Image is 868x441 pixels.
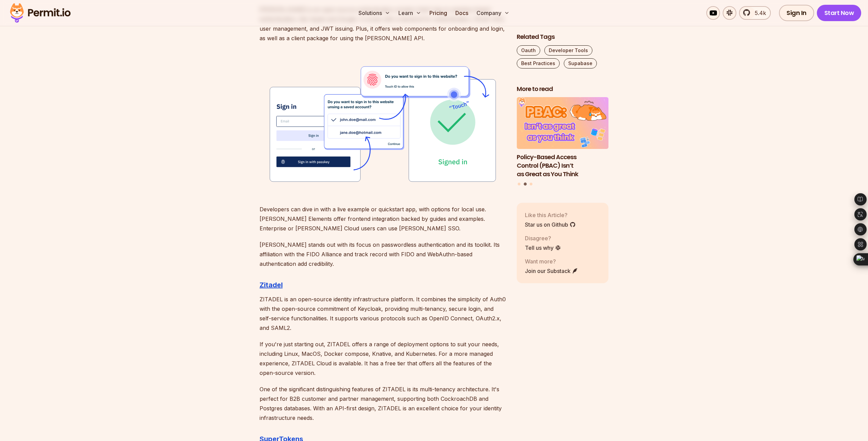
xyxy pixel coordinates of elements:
a: Sign In [779,5,814,21]
button: Solutions [356,6,393,20]
a: Tell us why [525,244,561,252]
p: ZITADEL is an open-source identity infrastructure platform. It combines the simplicity of Auth0 w... [260,294,506,333]
a: 5.4k [739,6,771,20]
p: Developers can dive in with a live example or quickstart app, with options for local use. [PERSON... [260,204,506,233]
img: 62347acc8e591551673c32f0_Passkeys%202.svg [260,54,506,194]
button: Learn [396,6,424,20]
img: Permit logo [7,1,74,25]
h2: More to read [517,85,609,93]
p: Want more? [525,257,578,265]
h3: Policy-Based Access Control (PBAC) Isn’t as Great as You Think [517,153,609,178]
li: 2 of 3 [517,97,609,179]
button: Company [474,6,512,20]
a: Star us on Github [525,220,576,229]
a: Best Practices [517,58,560,69]
a: Zitadel [260,281,283,289]
span: 5.4k [751,9,766,17]
p: If you're just starting out, ZITADEL offers a range of deployment options to suit your needs, inc... [260,339,506,378]
p: One of the significant distinguishing features of ZITADEL is its multi-tenancy architecture. It's... [260,384,506,423]
a: Pricing [427,6,450,20]
p: Disagree? [525,234,561,242]
a: Policy-Based Access Control (PBAC) Isn’t as Great as You ThinkPolicy-Based Access Control (PBAC) ... [517,97,609,179]
p: [PERSON_NAME] stands out with its focus on passwordless authentication and its toolkit. Its affil... [260,240,506,269]
a: Developer Tools [544,45,592,56]
button: Go to slide 1 [518,183,520,185]
a: Docs [453,6,471,20]
a: Oauth [517,45,540,56]
a: Start Now [817,5,862,21]
a: Supabase [564,58,597,69]
img: Policy-Based Access Control (PBAC) Isn’t as Great as You Think [517,97,609,149]
button: Go to slide 3 [530,183,532,185]
p: Like this Article? [525,211,576,219]
h2: Related Tags [517,33,609,41]
div: Posts [517,97,609,187]
button: Go to slide 2 [524,183,527,186]
a: Join our Substack [525,267,578,275]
